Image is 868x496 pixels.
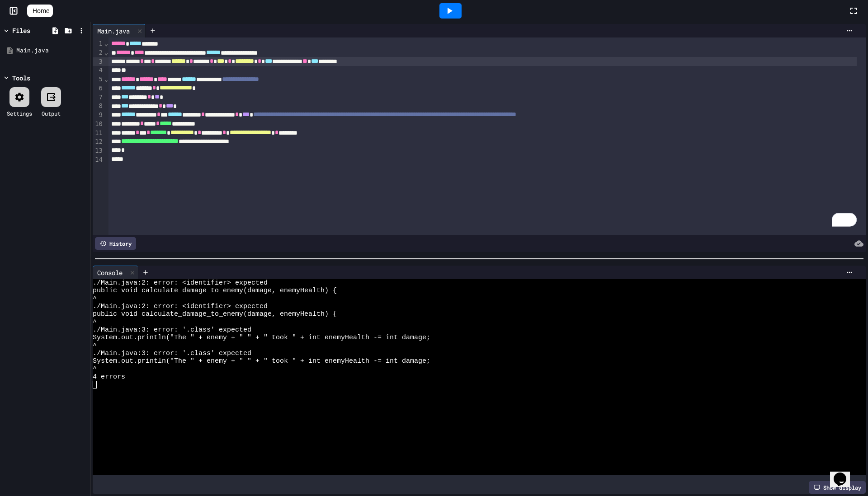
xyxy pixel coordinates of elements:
div: Show display [809,481,866,494]
span: ./Main.java:2: error: <identifier> expected [93,303,268,310]
div: 3 [93,57,104,66]
span: Fold line [104,49,108,56]
div: 13 [93,146,104,155]
div: Main.java [93,26,134,36]
span: public void calculate_damage_to_enemy(damage, enemyHealth) { [93,310,337,318]
div: Console [93,268,127,277]
iframe: chat widget [830,460,859,487]
div: 10 [93,120,104,129]
div: 9 [93,111,104,120]
span: ./Main.java:3: error: '.class' expected [93,326,251,334]
div: 7 [93,93,104,102]
span: System.out.println("The " + enemy + " " + " took " + int enemyHealth -= int damage; [93,334,430,342]
div: 1 [93,39,104,48]
span: ^ [93,295,97,303]
span: ./Main.java:2: error: <identifier> expected [93,279,268,287]
div: Files [12,26,30,35]
span: ^ [93,365,97,373]
div: 14 [93,155,104,164]
span: 4 errors [93,373,125,381]
div: 11 [93,129,104,138]
div: Main.java [16,46,87,55]
div: Output [42,109,61,117]
span: Fold line [104,75,108,83]
a: Home [27,5,53,17]
span: public void calculate_damage_to_enemy(damage, enemyHealth) { [93,287,337,295]
div: 4 [93,66,104,75]
div: Tools [12,73,30,83]
div: 5 [93,75,104,84]
span: Home [33,6,49,15]
div: Console [93,266,138,279]
span: Fold line [104,40,108,47]
div: 2 [93,48,104,57]
div: Main.java [93,24,146,37]
div: History [95,237,136,250]
div: 8 [93,102,104,111]
div: 12 [93,137,104,146]
div: Settings [7,109,32,117]
span: ^ [93,318,97,326]
span: ^ [93,342,97,350]
div: 6 [93,84,104,93]
span: ./Main.java:3: error: '.class' expected [93,350,251,357]
div: To enrich screen reader interactions, please activate Accessibility in Grammarly extension settings [108,37,866,235]
span: System.out.println("The " + enemy + " " + " took " + int enemyHealth -= int damage; [93,357,430,365]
